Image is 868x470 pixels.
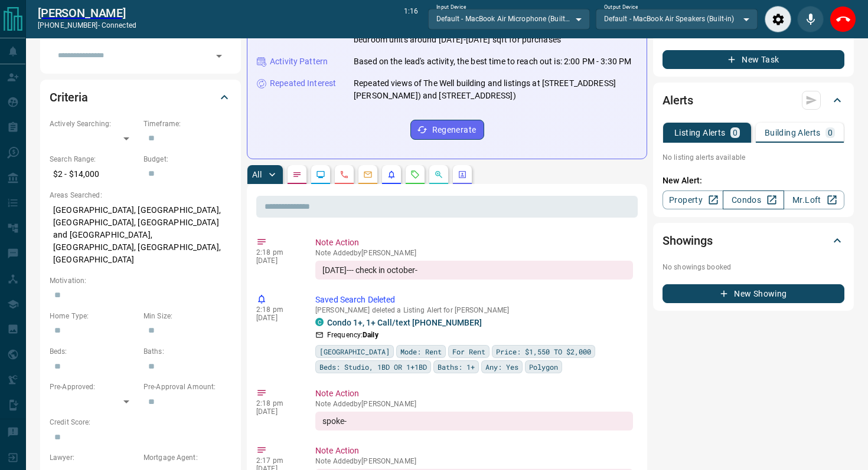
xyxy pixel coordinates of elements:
span: Price: $1,550 TO $2,000 [496,346,591,357]
p: Based on the lead's activity, the best time to reach out is: 2:00 PM - 3:30 PM [354,55,631,68]
p: Repeated Interest [270,77,336,90]
div: Audio Settings [765,6,791,32]
p: Listing Alerts [674,129,726,137]
span: Baths: 1+ [438,361,475,373]
p: Motivation: [50,275,231,286]
p: Repeated views of The Well building and listings at [STREET_ADDRESS][PERSON_NAME]) and [STREET_AD... [354,77,637,102]
p: 2:18 pm [256,399,298,407]
p: 2:17 pm [256,456,298,465]
a: [PERSON_NAME] [38,6,136,20]
p: Search Range: [50,154,138,165]
h2: Alerts [663,91,693,110]
div: Mute [797,6,824,32]
button: New Task [663,50,844,69]
span: connected [102,21,136,29]
a: Condo 1+, 1+ Call/text [PHONE_NUMBER] [327,318,482,327]
div: spoke- [315,412,633,430]
span: Polygon [529,361,558,373]
p: [PHONE_NUMBER] - [38,20,136,31]
p: $2 - $14,000 [50,165,138,184]
p: Note Action [315,387,633,400]
button: Open [211,48,227,64]
p: Note Action [315,445,633,457]
p: Mortgage Agent: [143,452,231,463]
label: Input Device [436,4,466,11]
div: End Call [830,6,856,32]
svg: Calls [340,170,349,179]
a: Mr.Loft [784,190,844,209]
button: Regenerate [410,120,484,140]
span: For Rent [452,346,485,357]
div: Alerts [663,86,844,114]
div: Default - MacBook Air Microphone (Built-in) [428,9,590,29]
a: Property [663,190,723,209]
svg: Lead Browsing Activity [316,170,325,179]
p: All [252,170,262,179]
span: Beds: Studio, 1BD OR 1+1BD [319,361,427,373]
span: Any: Yes [485,361,518,373]
p: Note Added by [PERSON_NAME] [315,400,633,408]
p: 0 [733,129,738,137]
p: No listing alerts available [663,152,844,163]
label: Output Device [604,4,638,11]
svg: Requests [410,170,420,179]
p: Beds: [50,346,138,357]
p: [DATE] [256,407,298,416]
div: condos.ca [315,318,324,326]
div: [DATE]--- check in october- [315,261,633,280]
div: Criteria [50,83,231,111]
p: Credit Score: [50,417,231,428]
p: [DATE] [256,314,298,322]
p: Min Size: [143,311,231,321]
svg: Notes [292,170,302,179]
p: 2:18 pm [256,248,298,257]
p: Budget: [143,154,231,165]
p: Pre-Approved: [50,382,138,392]
p: Activity Pattern [270,55,328,68]
p: Timeframe: [143,119,231,129]
p: Areas Searched: [50,190,231,201]
p: 2:18 pm [256,305,298,314]
p: Note Added by [PERSON_NAME] [315,457,633,465]
a: Condos [723,190,784,209]
svg: Listing Alerts [387,170,396,179]
p: No showings booked [663,262,844,272]
p: [DATE] [256,257,298,265]
div: Default - MacBook Air Speakers (Built-in) [596,9,758,29]
p: [GEOGRAPHIC_DATA], [GEOGRAPHIC_DATA], [GEOGRAPHIC_DATA], [GEOGRAPHIC_DATA] and [GEOGRAPHIC_DATA],... [50,201,231,269]
p: New Alert: [663,175,844,187]
svg: Emails [363,170,373,179]
h2: Showings [663,231,713,250]
p: [PERSON_NAME] deleted a Listing Alert for [PERSON_NAME] [315,306,633,314]
p: Home Type: [50,311,138,321]
svg: Agent Actions [458,170,467,179]
span: Mode: Rent [400,346,442,357]
p: 0 [828,129,833,137]
button: New Showing [663,284,844,303]
strong: Daily [363,331,378,339]
p: Baths: [143,346,231,357]
p: Note Action [315,236,633,249]
p: Frequency: [327,330,378,340]
p: 1:16 [404,6,418,32]
p: Building Alerts [765,129,821,137]
p: Saved Search Deleted [315,294,633,306]
p: Actively Searching: [50,119,138,129]
p: Pre-Approval Amount: [143,382,231,392]
svg: Opportunities [434,170,443,179]
span: [GEOGRAPHIC_DATA] [319,346,390,357]
p: Note Added by [PERSON_NAME] [315,249,633,257]
div: Showings [663,226,844,255]
p: Lawyer: [50,452,138,463]
h2: Criteria [50,88,88,107]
